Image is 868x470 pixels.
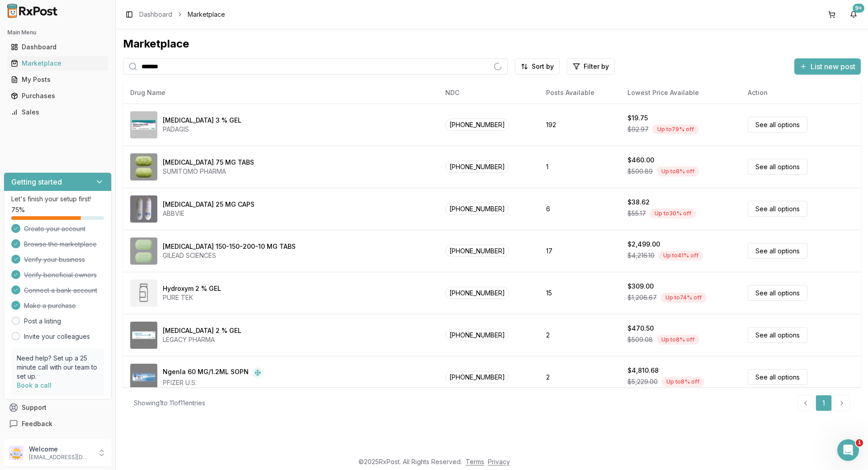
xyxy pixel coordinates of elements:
button: List new post [794,58,861,75]
a: See all options [748,285,807,301]
img: Ngenla 60 MG/1.2ML SOPN [130,364,157,391]
span: $500.89 [627,167,653,176]
span: [PHONE_NUMBER] [445,119,509,131]
th: Lowest Price Available [620,82,741,104]
img: Diclofenac Sodium 3 % GEL [130,111,157,138]
div: My Posts [11,75,104,84]
h2: Main Menu [7,29,108,36]
p: Welcome [29,445,92,454]
p: Need help? Set up a 25 minute call with our team to set up. [17,354,99,381]
button: Marketplace [4,56,112,71]
span: Feedback [22,419,52,428]
div: Sales [11,108,104,117]
button: 9+ [846,7,861,22]
span: [PHONE_NUMBER] [445,203,509,215]
a: See all options [748,201,807,217]
a: 1 [816,395,832,411]
td: 192 [539,104,620,146]
th: NDC [438,82,539,104]
span: Sort by [532,62,554,71]
p: [EMAIL_ADDRESS][DOMAIN_NAME] [29,454,92,461]
span: [PHONE_NUMBER] [445,329,509,341]
span: $1,206.67 [627,293,657,302]
span: Verify your business [24,255,85,264]
div: Showing 1 to 11 of 11 entries [134,399,205,408]
span: $55.17 [627,209,646,218]
div: $38.62 [627,198,650,207]
div: Dashboard [11,43,104,52]
a: Sales [7,104,108,120]
p: Let's finish your setup first! [11,195,104,204]
div: Ngenla 60 MG/1.2ML SOPN [163,367,249,378]
img: User avatar [9,446,24,460]
div: [MEDICAL_DATA] 150-150-200-10 MG TABS [163,242,296,251]
span: $4,216.10 [627,251,655,260]
button: Purchases [4,89,112,103]
span: Filter by [584,62,609,71]
a: See all options [748,369,807,385]
a: Terms [466,458,484,465]
a: My Posts [7,71,108,88]
div: [MEDICAL_DATA] 75 MG TABS [163,158,254,167]
img: Hydroxym 2 % GEL [130,280,157,307]
a: Book a call [17,381,52,389]
div: Up to 41 % off [658,251,703,261]
td: 1 [539,146,620,188]
a: Purchases [7,88,108,104]
div: $309.00 [627,282,654,291]
div: LEGACY PHARMA [163,335,241,344]
iframe: Intercom live chat [837,439,859,461]
td: 17 [539,230,620,272]
div: Up to 8 % off [661,377,704,387]
a: See all options [748,327,807,343]
span: [PHONE_NUMBER] [445,161,509,173]
button: Support [4,399,112,416]
a: Privacy [488,458,510,465]
div: Up to 30 % off [650,209,696,218]
div: $470.50 [627,324,654,333]
th: Posts Available [539,82,620,104]
span: $5,229.00 [627,377,658,386]
img: RxPost Logo [4,4,61,18]
span: 75 % [11,205,25,214]
div: [MEDICAL_DATA] 3 % GEL [163,116,241,125]
button: Dashboard [4,40,112,54]
img: Genvoya 150-150-200-10 MG TABS [130,237,157,265]
td: 6 [539,188,620,230]
a: Invite your colleagues [24,332,90,341]
div: 9+ [853,4,864,13]
nav: breadcrumb [139,10,225,19]
span: Connect a bank account [24,286,97,295]
div: Up to 79 % off [652,124,699,134]
button: Sort by [515,58,560,75]
div: Marketplace [123,37,861,51]
div: GILEAD SCIENCES [163,251,296,260]
span: [PHONE_NUMBER] [445,371,509,383]
div: $2,499.00 [627,240,660,249]
span: [PHONE_NUMBER] [445,245,509,257]
div: $460.00 [627,156,654,165]
img: Naftin 2 % GEL [130,322,157,349]
div: [MEDICAL_DATA] 25 MG CAPS [163,200,255,209]
span: $509.08 [627,335,653,344]
td: 15 [539,272,620,314]
h3: Getting started [11,176,62,187]
span: 1 [856,439,863,446]
a: Post a listing [24,317,61,326]
span: $92.97 [627,125,649,134]
th: Action [741,82,861,104]
div: Purchases [11,91,104,100]
a: Dashboard [7,39,108,55]
div: Up to 74 % off [660,293,707,303]
span: Verify beneficial owners [24,271,97,280]
button: Feedback [4,416,112,432]
a: Dashboard [139,10,172,19]
span: Make a purchase [24,301,76,310]
div: Up to 8 % off [656,335,699,345]
div: ABBVIE [163,209,255,218]
div: Marketplace [11,59,104,68]
div: $4,810.68 [627,366,659,375]
th: Drug Name [123,82,438,104]
div: PADAGIS [163,125,241,134]
div: PURE TEK [163,293,221,302]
